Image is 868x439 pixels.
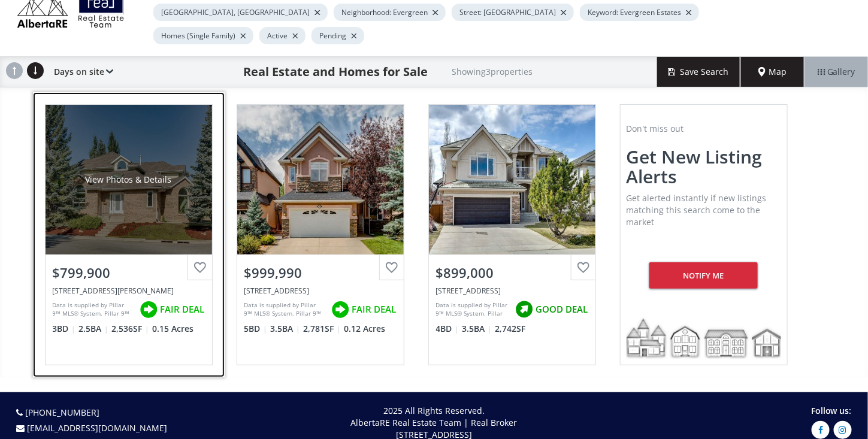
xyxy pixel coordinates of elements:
[53,264,205,282] div: $799,900
[811,405,852,416] span: Follow us:
[436,286,588,296] div: 1758 Evergreen Drive SW, Calgary, AB T2Y 3T7
[304,323,341,335] span: 2,781 SF
[452,67,533,76] h2: Showing 3 properties
[805,57,868,87] div: Gallery
[608,92,800,377] a: Don't miss outGet new listing alertsGet alerted instantly if new listings matching this search co...
[627,147,781,186] h2: Get new listing alerts
[580,4,699,21] div: Keyword: Evergreen Estates
[244,63,428,80] h1: Real Estate and Homes for Sale
[244,301,325,319] div: Data is supplied by Pillar 9™ MLS® System. Pillar 9™ is the owner of the copyright in its MLS® Sy...
[495,323,526,335] span: 2,742 SF
[452,4,574,21] div: Street: [GEOGRAPHIC_DATA]
[25,407,99,418] a: [PHONE_NUMBER]
[48,57,113,87] div: Days on site
[311,27,364,44] div: Pending
[86,174,172,186] div: View Photos & Details
[225,92,416,377] a: $999,990[STREET_ADDRESS]Data is supplied by Pillar 9™ MLS® System. Pillar 9™ is the owner of the ...
[512,298,536,322] img: rating icon
[657,57,741,87] button: Save Search
[462,323,492,335] span: 3.5 BA
[79,323,109,335] span: 2.5 BA
[627,192,767,228] span: Get alerted instantly if new listings matching this search come to the market
[344,323,386,335] span: 0.12 Acres
[153,27,253,44] div: Homes (Single Family)
[53,286,205,296] div: 1517 Evergreen Hill SW, Calgary, AB T2Y 2V8
[244,264,397,282] div: $999,990
[352,303,397,316] span: FAIR DEAL
[818,66,855,78] span: Gallery
[153,4,328,21] div: [GEOGRAPHIC_DATA], [GEOGRAPHIC_DATA]
[627,123,684,134] span: Don't miss out
[53,301,134,319] div: Data is supplied by Pillar 9™ MLS® System. Pillar 9™ is the owner of the copyright in its MLS® Sy...
[271,323,301,335] span: 3.5 BA
[153,323,194,335] span: 0.15 Acres
[649,262,758,289] div: Notify me
[416,92,608,377] a: $899,000[STREET_ADDRESS]Data is supplied by Pillar 9™ MLS® System. Pillar 9™ is the owner of the ...
[536,303,588,316] span: GOOD DEAL
[27,422,167,434] a: [EMAIL_ADDRESS][DOMAIN_NAME]
[259,27,306,44] div: Active
[244,323,268,335] span: 5 BD
[741,57,805,87] div: Map
[33,92,225,377] a: View Photos & Details$799,900[STREET_ADDRESS][PERSON_NAME]Data is supplied by Pillar 9™ MLS® Syst...
[244,286,397,296] div: 213 Evergreen Plaza SW, Calgary, AB T2Y 5B2
[334,4,446,21] div: Neighborhood: Evergreen
[436,264,588,282] div: $899,000
[112,323,150,335] span: 2,536 SF
[758,66,787,78] span: Map
[53,323,76,335] span: 3 BD
[436,301,509,319] div: Data is supplied by Pillar 9™ MLS® System. Pillar 9™ is the owner of the copyright in its MLS® Sy...
[161,303,205,316] span: FAIR DEAL
[328,298,352,322] img: rating icon
[436,323,459,335] span: 4 BD
[137,298,161,322] img: rating icon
